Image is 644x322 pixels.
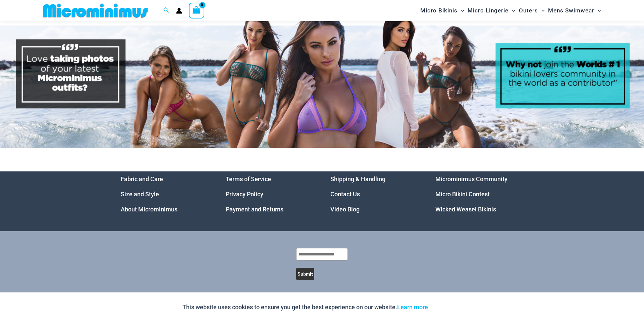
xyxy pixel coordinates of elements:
button: Submit [296,268,314,280]
aside: Footer Widget 4 [435,171,524,217]
button: Accept [433,299,462,315]
a: Search icon link [163,6,169,15]
span: Micro Bikinis [420,2,458,19]
span: Micro Lingerie [468,2,508,19]
a: Microminimus Community [435,175,507,183]
span: Menu Toggle [508,2,515,19]
img: MM SHOP LOGO FLAT [40,3,151,18]
a: Micro LingerieMenu ToggleMenu Toggle [466,2,517,19]
a: OutersMenu ToggleMenu Toggle [517,2,546,19]
a: Contact Us [330,191,360,198]
a: Wicked Weasel Bikinis [435,206,496,213]
a: Learn more [397,304,428,311]
p: This website uses cookies to ensure you get the best experience on our website. [182,302,428,312]
a: Privacy Policy [226,191,263,198]
nav: Menu [226,171,314,217]
nav: Menu [121,171,209,217]
span: Menu Toggle [538,2,545,19]
a: Micro BikinisMenu ToggleMenu Toggle [419,2,466,19]
a: Account icon link [176,8,182,14]
a: Micro Bikini Contest [435,191,490,198]
a: Fabric and Care [121,175,163,183]
span: Menu Toggle [594,2,601,19]
span: Mens Swimwear [548,2,594,19]
span: Outers [519,2,538,19]
a: Mens SwimwearMenu ToggleMenu Toggle [546,2,603,19]
a: View Shopping Cart, empty [189,3,204,18]
a: Terms of Service [226,175,271,183]
nav: Site Navigation [418,1,604,20]
a: Size and Style [121,191,159,198]
aside: Footer Widget 3 [330,171,419,217]
nav: Menu [435,171,524,217]
nav: Menu [330,171,419,217]
aside: Footer Widget 2 [226,171,314,217]
a: About Microminimus [121,206,177,213]
aside: Footer Widget 1 [121,171,209,217]
span: Menu Toggle [458,2,464,19]
a: Video Blog [330,206,360,213]
a: Shipping & Handling [330,175,385,183]
a: Payment and Returns [226,206,283,213]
